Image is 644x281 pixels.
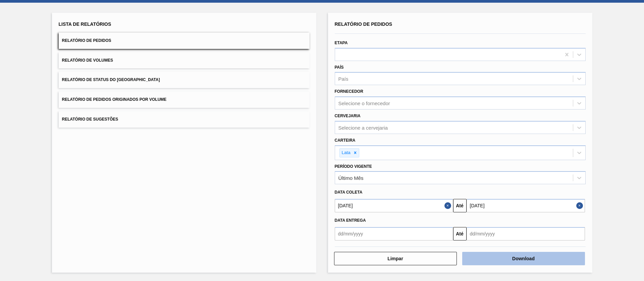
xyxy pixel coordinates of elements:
[59,32,310,49] button: Relatório de Pedidos
[335,218,366,223] span: Data Entrega
[62,58,113,63] span: Relatório de Volumes
[62,77,160,82] span: Relatório de Status do [GEOGRAPHIC_DATA]
[59,21,111,27] span: Lista de Relatórios
[335,114,361,118] label: Cervejaria
[59,91,310,108] button: Relatório de Pedidos Originados por Volume
[338,175,364,181] div: Último Mês
[62,38,111,43] span: Relatório de Pedidos
[335,199,453,212] input: dd/mm/yyyy
[462,252,585,265] button: Download
[335,227,453,240] input: dd/mm/yyyy
[335,41,348,45] label: Etapa
[335,65,344,70] label: País
[444,199,453,212] button: Close
[467,227,585,240] input: dd/mm/yyyy
[338,125,388,130] div: Selecione a cervejaria
[340,149,352,157] div: Lata
[59,111,310,128] button: Relatório de Sugestões
[335,190,363,195] span: Data coleta
[335,164,372,169] label: Período Vigente
[59,72,310,88] button: Relatório de Status do [GEOGRAPHIC_DATA]
[335,89,363,94] label: Fornecedor
[467,199,585,212] input: dd/mm/yyyy
[62,97,167,102] span: Relatório de Pedidos Originados por Volume
[335,21,392,27] span: Relatório de Pedidos
[338,100,390,106] div: Selecione o fornecedor
[59,52,310,69] button: Relatório de Volumes
[335,138,356,143] label: Carteira
[453,227,467,240] button: Até
[338,76,348,82] div: País
[576,199,585,212] button: Close
[334,252,457,265] button: Limpar
[453,199,467,212] button: Até
[62,117,118,122] span: Relatório de Sugestões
